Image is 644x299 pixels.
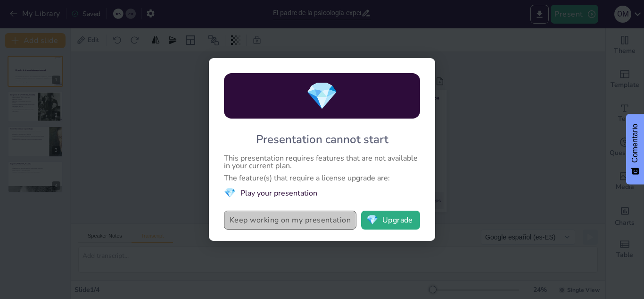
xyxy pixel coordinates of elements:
span: diamond [366,215,378,225]
span: diamond [224,187,236,199]
span: diamond [305,78,339,114]
button: Comentarios - Mostrar encuesta [626,114,644,185]
font: Comentario [631,124,639,163]
li: Play your presentation [224,187,420,199]
button: diamondUpgrade [361,211,420,230]
div: This presentation requires features that are not available in your current plan. [224,154,420,170]
div: The feature(s) that require a license upgrade are: [224,174,420,182]
div: Presentation cannot start [256,132,388,147]
button: Keep working on my presentation [224,211,356,230]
